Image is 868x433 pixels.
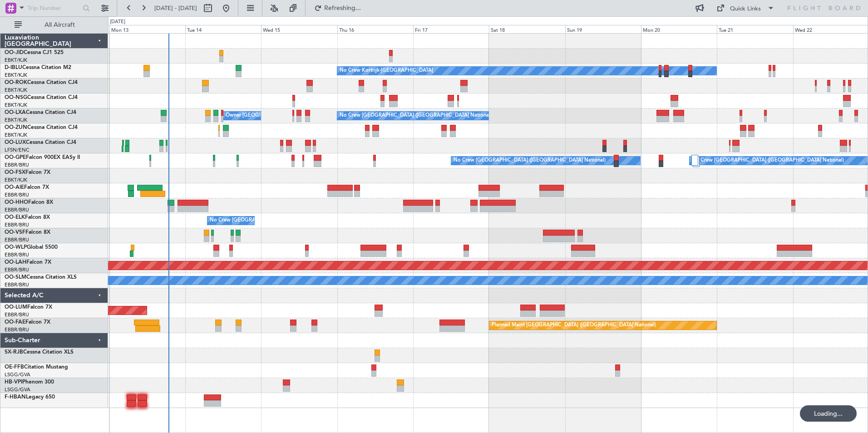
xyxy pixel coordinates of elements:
a: LSGG/GVA [5,371,30,378]
span: OO-ZUN [5,125,27,130]
div: Sat 18 [489,25,565,33]
a: EBBR/BRU [5,192,29,198]
a: EBKT/KJK [5,72,27,79]
div: Thu 16 [337,25,413,33]
span: [DATE] - [DATE] [154,4,197,12]
a: SX-RJBCessna Citation XLS [5,349,74,355]
span: OO-JID [5,50,24,55]
span: OO-ELK [5,215,25,220]
a: OO-SLMCessna Citation XLS [5,275,77,280]
span: OO-AIE [5,185,24,190]
a: OO-LUXCessna Citation CJ4 [5,140,76,145]
a: LSGG/GVA [5,386,30,393]
a: OO-NSGCessna Citation CJ4 [5,95,78,100]
a: EBBR/BRU [5,266,29,273]
div: Owner [GEOGRAPHIC_DATA]-[GEOGRAPHIC_DATA] [226,109,348,123]
span: F-HBAN [5,394,26,400]
span: OO-WLP [5,245,27,250]
a: OO-HHOFalcon 8X [5,200,53,205]
span: OO-HHO [5,200,28,205]
a: OO-WLPGlobal 5500 [5,245,58,250]
button: All Aircraft [10,18,99,32]
a: OO-JIDCessna CJ1 525 [5,50,64,55]
span: OO-GPE [5,155,26,160]
a: HB-VPIPhenom 300 [5,379,54,385]
div: No Crew [GEOGRAPHIC_DATA] ([GEOGRAPHIC_DATA] National) [340,109,492,123]
span: SX-RJB [5,349,23,355]
a: EBKT/KJK [5,177,27,183]
div: Planned Maint [GEOGRAPHIC_DATA] ([GEOGRAPHIC_DATA] National) [492,319,656,332]
a: OO-AIEFalcon 7X [5,185,49,190]
a: OO-ZUNCessna Citation CJ4 [5,125,78,130]
input: Trip Number [28,1,80,15]
span: OO-LAH [5,260,26,265]
span: OO-VSF [5,230,25,235]
button: Refreshing... [310,1,365,15]
div: Fri 17 [413,25,489,33]
a: D-IBLUCessna Citation M2 [5,65,71,70]
a: EBBR/BRU [5,311,29,318]
a: OO-ELKFalcon 8X [5,215,50,220]
span: All Aircraft [24,22,96,28]
a: OE-FFBCitation Mustang [5,364,68,370]
a: LFSN/ENC [5,147,30,153]
div: Sun 19 [565,25,641,33]
span: OO-SLM [5,275,26,280]
a: EBKT/KJK [5,117,27,123]
div: Mon 20 [641,25,717,33]
a: OO-GPEFalcon 900EX EASy II [5,155,80,160]
a: OO-FSXFalcon 7X [5,170,50,175]
button: Quick Links [712,1,779,15]
a: EBBR/BRU [5,236,29,243]
a: EBBR/BRU [5,162,29,168]
div: Tue 21 [717,25,793,33]
div: No Crew [GEOGRAPHIC_DATA] ([GEOGRAPHIC_DATA] National) [210,214,362,227]
span: OO-FSX [5,170,25,175]
a: EBBR/BRU [5,326,29,333]
span: OO-LUX [5,140,26,145]
a: EBBR/BRU [5,251,29,258]
a: EBBR/BRU [5,207,29,213]
span: HB-VPI [5,379,22,385]
span: OO-LXA [5,110,26,115]
a: OO-ROKCessna Citation CJ4 [5,80,78,85]
div: No Crew [GEOGRAPHIC_DATA] ([GEOGRAPHIC_DATA] National) [454,154,606,167]
a: OO-LAHFalcon 7X [5,260,51,265]
a: OO-LUMFalcon 7X [5,305,52,310]
div: [DATE] [110,18,125,26]
a: EBKT/KJK [5,102,27,108]
a: F-HBANLegacy 650 [5,394,55,400]
span: OO-NSG [5,95,27,100]
div: Wed 15 [261,25,337,33]
div: Quick Links [730,5,761,14]
a: EBKT/KJK [5,132,27,138]
span: OO-FAE [5,320,25,325]
div: Tue 14 [185,25,261,33]
a: EBBR/BRU [5,281,29,288]
a: EBKT/KJK [5,87,27,93]
div: No Crew [GEOGRAPHIC_DATA] ([GEOGRAPHIC_DATA] National) [692,154,844,167]
span: OE-FFB [5,364,24,370]
div: Loading... [800,405,857,422]
a: OO-FAEFalcon 7X [5,320,50,325]
span: OO-LUM [5,305,27,310]
div: No Crew Kortrijk-[GEOGRAPHIC_DATA] [340,64,433,78]
span: Refreshing... [324,5,362,11]
div: Mon 13 [109,25,185,33]
a: EBBR/BRU [5,221,29,228]
a: EBKT/KJK [5,57,27,64]
span: D-IBLU [5,65,22,70]
a: OO-VSFFalcon 8X [5,230,50,235]
span: OO-ROK [5,80,27,85]
a: OO-LXACessna Citation CJ4 [5,110,76,115]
